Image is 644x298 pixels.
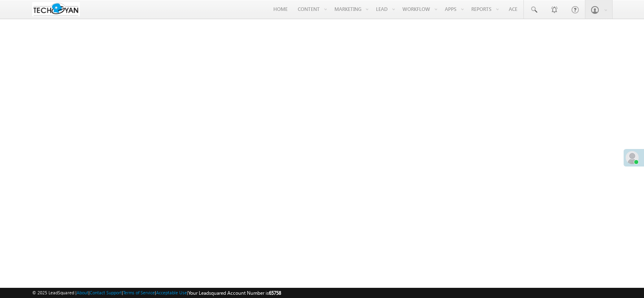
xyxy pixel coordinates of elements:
span: Your Leadsquared Account Number is [188,290,281,296]
a: Contact Support [90,290,122,295]
img: Custom Logo [32,2,80,16]
span: 65758 [269,290,281,296]
a: Acceptable Use [156,290,187,295]
a: About [77,290,88,295]
span: © 2025 LeadSquared | | | | | [32,289,281,297]
a: Terms of Service [123,290,155,295]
